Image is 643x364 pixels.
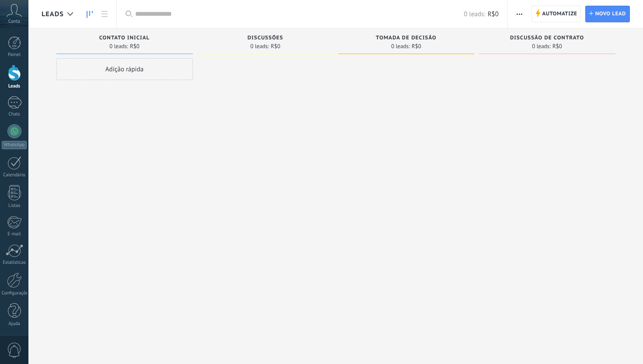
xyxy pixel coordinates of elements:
span: 0 leads: [391,44,410,49]
span: R$0 [130,44,140,49]
span: 0 leads: [250,44,269,49]
div: Leads [2,84,27,89]
span: Conta [8,19,20,24]
div: WhatsApp [2,141,27,149]
span: Automatize [542,6,577,22]
div: Ajuda [2,321,27,327]
div: Chats [2,112,27,117]
a: Novo lead [585,6,630,22]
span: 0 leads: [532,44,551,49]
div: Discussões [202,35,329,42]
span: R$0 [271,44,280,49]
a: Automatize [531,6,581,22]
span: R$0 [488,10,499,18]
div: Contato inicial [61,35,189,42]
span: Discussões [248,35,283,41]
span: R$0 [552,44,562,49]
div: E-mail [2,231,27,237]
div: Listas [2,203,27,209]
span: Contato inicial [99,35,150,41]
div: Configurações [2,290,27,296]
span: Novo lead [595,6,626,22]
span: 0 leads: [464,10,485,18]
span: Leads [42,10,64,18]
span: Discussão de contrato [510,35,584,41]
span: R$0 [412,44,421,49]
div: Discussão de contrato [483,35,611,42]
div: Tomada de decisão [342,35,470,42]
span: 0 leads: [109,44,128,49]
div: Adição rápida [56,58,193,80]
span: Tomada de decisão [376,35,436,41]
div: Estatísticas [2,260,27,266]
div: Painel [2,52,27,58]
div: Calendário [2,172,27,178]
